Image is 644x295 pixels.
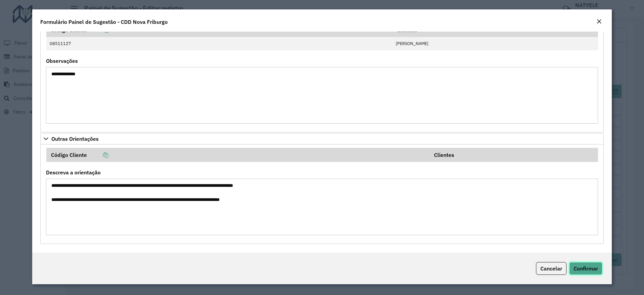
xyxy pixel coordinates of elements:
div: Preservar Cliente - Devem ficar no buffer, não roteirizar [40,20,604,133]
button: Close [594,17,604,26]
label: Observações [46,57,78,65]
td: 08511127 [46,37,392,50]
button: Cancelar [536,262,567,275]
span: Confirmar [574,265,598,272]
label: Descreva a orientação [46,168,101,176]
button: Confirmar [569,262,602,275]
a: Copiar [87,27,108,33]
em: Fechar [596,19,602,24]
div: Outras Orientações [40,144,604,244]
span: Outras Orientações [51,136,99,141]
a: Outras Orientações [40,133,604,144]
td: [PERSON_NAME] [392,37,598,50]
th: Clientes [430,148,598,162]
a: Copiar [87,152,108,158]
h4: Formulário Painel de Sugestão - CDD Nova Friburgo [40,18,168,26]
th: Código Cliente [46,148,430,162]
span: Cancelar [540,265,562,272]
